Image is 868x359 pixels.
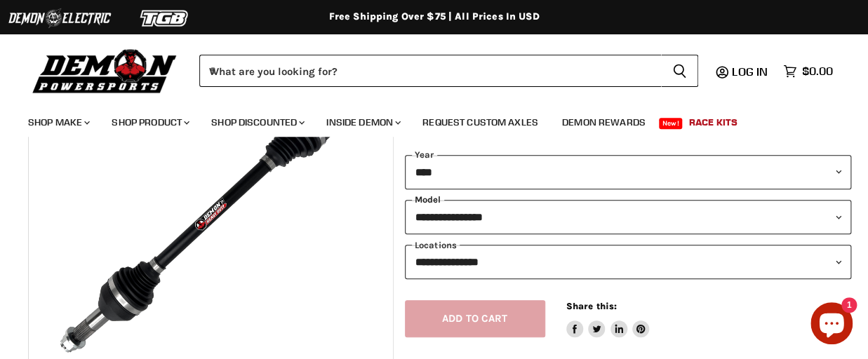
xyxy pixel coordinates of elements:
a: Inside Demon [316,108,409,137]
a: Request Custom Axles [412,108,549,137]
button: Search [661,55,698,87]
select: modal-name [405,200,851,234]
a: Demon Rewards [552,108,656,137]
a: Log in [726,65,776,78]
form: Product [199,55,698,87]
a: Shop Product [101,108,198,137]
a: Shop Make [18,108,98,137]
select: keys [405,245,851,279]
select: year [405,155,851,189]
a: Shop Discounted [201,108,313,137]
img: Demon Electric Logo 2 [7,5,112,32]
span: $0.00 [802,65,833,78]
span: Share this: [566,301,617,311]
span: Log in [732,65,768,79]
img: TGB Logo 2 [112,5,218,32]
img: Demon Powersports [28,46,182,95]
inbox-online-store-chat: Shopify online store chat [806,302,857,348]
a: Race Kits [679,108,748,137]
a: $0.00 [776,61,840,81]
input: When autocomplete results are available use up and down arrows to review and enter to select [199,55,661,87]
span: New! [659,118,683,129]
ul: Main menu [18,102,829,137]
aside: Share this: [566,300,650,337]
